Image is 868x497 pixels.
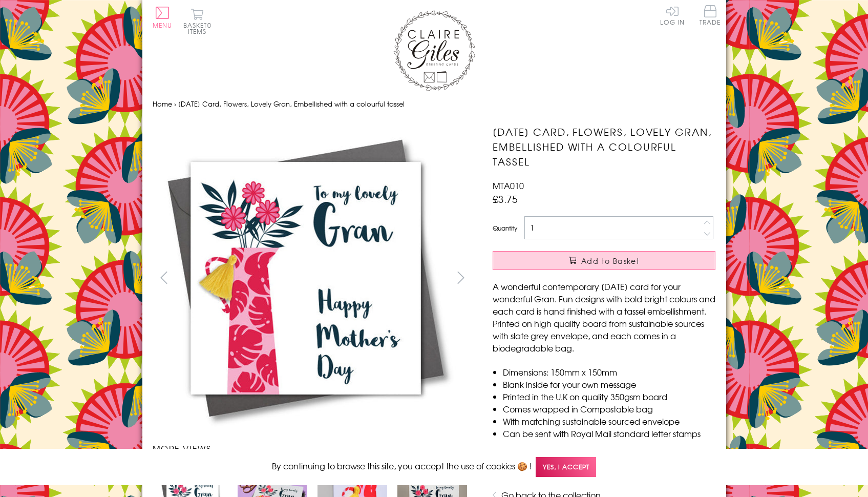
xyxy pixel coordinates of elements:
[188,20,211,36] span: 0 items
[493,125,715,169] h1: [DATE] Card, Flowers, Lovely Gran, Embellished with a colourful tassel
[178,99,405,109] span: [DATE] Card, Flowers, Lovely Gran, Embellished with a colourful tassel
[153,99,172,109] a: Home
[493,223,517,233] label: Quantity
[493,179,524,192] span: MTA010
[503,366,715,378] li: Dimensions: 150mm x 150mm
[503,427,715,440] li: Can be sent with Royal Mail standard letter stamps
[503,390,715,403] li: Printed in the U.K on quality 350gsm board
[700,5,721,25] span: Trade
[183,8,211,34] button: Basket0 items
[153,266,176,289] button: prev
[153,7,173,28] button: Menu
[449,266,472,289] button: next
[153,94,716,115] nav: breadcrumbs
[503,378,715,390] li: Blank inside for your own message
[493,251,715,270] button: Add to Basket
[152,125,459,432] img: Mother's Day Card, Flowers, Lovely Gran, Embellished with a colourful tassel
[174,99,176,109] span: ›
[700,5,721,27] a: Trade
[503,415,715,427] li: With matching sustainable sourced envelope
[393,10,475,91] img: Claire Giles Greetings Cards
[472,125,779,432] img: Mother's Day Card, Flowers, Lovely Gran, Embellished with a colourful tassel
[493,280,715,354] p: A wonderful contemporary [DATE] card for your wonderful Gran. Fun designs with bold bright colour...
[153,442,473,454] h3: More views
[153,20,173,30] span: Menu
[503,403,715,415] li: Comes wrapped in Compostable bag
[660,5,685,25] a: Log In
[536,457,596,477] span: Yes, I accept
[581,256,640,266] span: Add to Basket
[493,192,518,206] span: £3.75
